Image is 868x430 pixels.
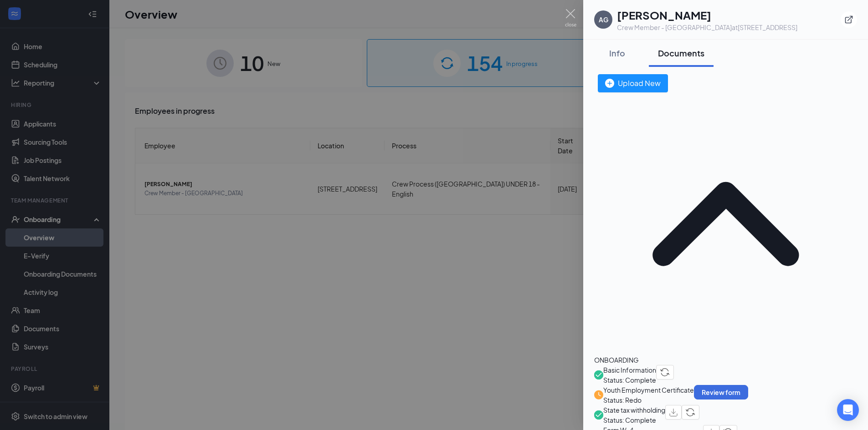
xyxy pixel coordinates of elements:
[837,399,859,421] div: Open Intercom Messenger
[658,47,704,59] div: Documents
[603,365,656,375] span: Basic Information
[603,395,694,405] span: Status: Redo
[594,355,857,365] div: ONBOARDING
[694,385,748,400] button: Review form
[599,15,608,24] div: AG
[603,375,656,385] span: Status: Complete
[594,92,857,355] svg: ChevronUp
[841,11,857,28] button: ExternalLink
[603,47,631,59] div: Info
[617,23,797,32] div: Crew Member - [GEOGRAPHIC_DATA] at [STREET_ADDRESS]
[598,74,668,92] button: Upload New
[603,405,665,415] span: State tax withholding
[844,15,853,24] svg: ExternalLink
[603,385,694,395] span: Youth Employment Certificate
[617,7,797,23] h1: [PERSON_NAME]
[603,415,665,425] span: Status: Complete
[605,77,661,89] div: Upload New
